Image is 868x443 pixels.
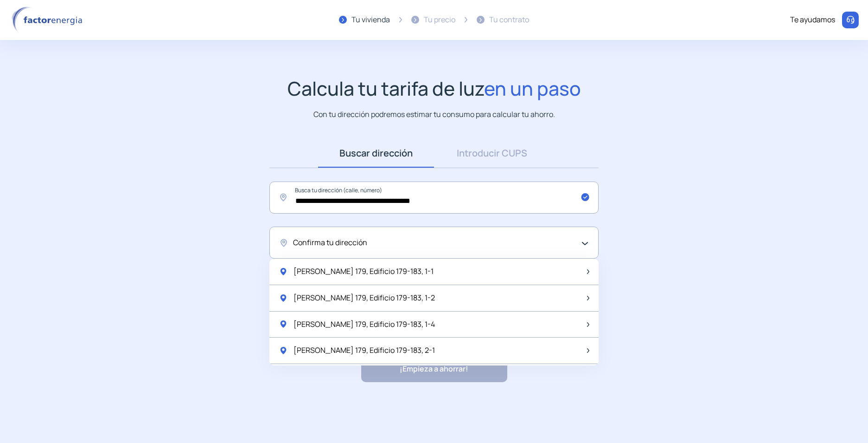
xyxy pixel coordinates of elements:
span: Confirma tu dirección [293,237,367,249]
a: Buscar dirección [318,139,434,168]
img: arrow-next-item.svg [587,296,589,300]
img: arrow-next-item.svg [587,322,589,327]
img: location-pin-green.svg [279,346,288,355]
p: Con tu dirección podremos estimar tu consumo para calcular tu ahorro. [313,109,555,120]
span: [PERSON_NAME] 179, Edificio 179-183, 1-2 [294,292,435,304]
span: [PERSON_NAME] 179, Edificio 179-183, 1-1 [294,266,434,278]
img: logo factor [9,7,88,33]
img: llamar [846,15,855,25]
img: location-pin-green.svg [279,319,288,329]
div: Tu contrato [489,14,529,26]
a: Introducir CUPS [434,139,550,168]
img: location-pin-green.svg [279,267,288,276]
span: [PERSON_NAME] 179, Edificio 179-183, 1-4 [294,319,435,331]
div: Tu precio [424,14,455,26]
span: en un paso [484,75,581,101]
span: [PERSON_NAME] 179, Edificio 179-183, 2-1 [294,345,435,357]
div: Tu vivienda [351,14,390,26]
img: location-pin-green.svg [279,293,288,303]
img: arrow-next-item.svg [587,348,589,353]
img: arrow-next-item.svg [587,269,589,274]
h1: Calcula tu tarifa de luz [287,77,581,100]
div: Te ayudamos [790,14,835,26]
